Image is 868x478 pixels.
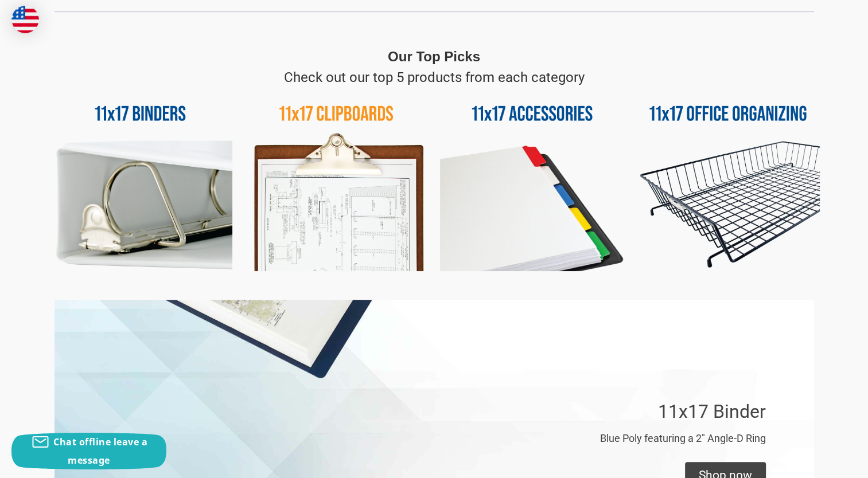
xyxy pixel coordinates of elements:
[53,436,147,467] span: Chat offline leave a message
[11,433,166,469] button: Chat offline leave a message
[440,88,624,272] img: 11x17 Accessories
[284,67,585,88] p: Check out our top 5 products from each category
[636,88,820,272] img: 11x17 Office Organizing
[658,398,766,425] p: 11x17 Binder
[244,88,429,272] img: 11x17 Clipboards
[388,46,480,67] p: Our Top Picks
[600,430,766,446] p: Blue Poly featuring a 2" Angle-D Ring
[48,88,232,272] img: 11x17 Binders
[11,6,39,33] img: duty and tax information for United States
